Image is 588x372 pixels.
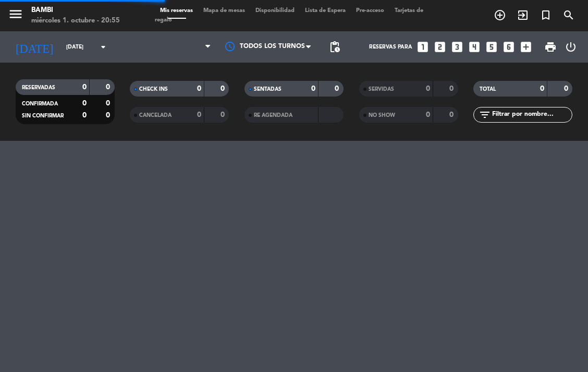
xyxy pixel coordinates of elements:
i: filter_list [479,109,491,121]
i: looks_5 [485,40,498,54]
strong: 0 [311,85,315,92]
strong: 0 [335,85,341,92]
button: menu [8,6,23,26]
strong: 0 [82,112,87,119]
strong: 0 [197,111,201,118]
strong: 0 [426,111,430,118]
span: Pre-acceso [351,8,389,14]
span: Mapa de mesas [198,8,250,14]
span: CONFIRMADA [22,101,58,106]
i: power_settings_new [565,41,577,53]
strong: 0 [540,85,544,92]
i: turned_in_not [540,9,552,21]
span: Lista de Espera [300,8,351,14]
span: SENTADAS [254,87,281,92]
span: Mis reservas [155,8,198,14]
span: pending_actions [328,41,341,53]
strong: 0 [197,85,201,92]
i: add_box [519,40,533,54]
strong: 0 [82,100,87,107]
span: SIN CONFIRMAR [22,113,64,118]
strong: 0 [449,85,456,92]
i: [DATE] [8,36,61,58]
span: print [544,41,557,53]
span: Disponibilidad [250,8,300,14]
div: miércoles 1. octubre - 20:55 [31,16,120,26]
i: arrow_drop_down [97,41,109,53]
strong: 0 [106,100,112,107]
i: looks_one [416,40,430,54]
i: add_circle_outline [494,9,506,21]
span: RE AGENDADA [254,113,292,118]
span: Reservas para [369,44,412,50]
span: SERVIDAS [369,87,394,92]
span: TOTAL [480,87,496,92]
span: NO SHOW [369,113,395,118]
i: looks_6 [502,40,516,54]
strong: 0 [220,85,227,92]
span: CHECK INS [139,87,168,92]
span: CANCELADA [139,113,171,118]
input: Filtrar por nombre... [491,109,572,121]
span: RESERVADAS [22,85,55,90]
strong: 0 [220,111,227,118]
i: exit_to_app [517,9,529,21]
strong: 0 [82,83,87,91]
i: looks_3 [450,40,464,54]
div: LOG OUT [561,31,580,63]
strong: 0 [106,83,112,91]
div: BAMBI [31,5,120,16]
strong: 0 [106,112,112,119]
strong: 0 [426,85,430,92]
i: search [562,9,575,21]
i: looks_two [433,40,447,54]
i: menu [8,6,23,22]
i: looks_4 [468,40,481,54]
strong: 0 [449,111,456,118]
strong: 0 [564,85,570,92]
